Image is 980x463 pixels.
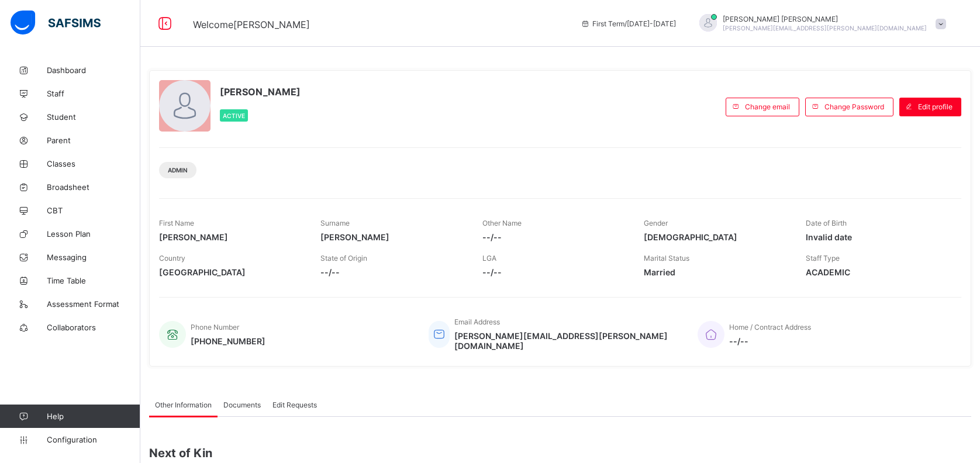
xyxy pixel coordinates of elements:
span: Dashboard [47,65,140,75]
span: First Name [159,219,194,227]
span: Parent [47,136,140,145]
span: Marital Status [644,254,689,262]
span: --/-- [729,336,811,346]
span: Gender [644,219,668,227]
span: CBT [47,206,140,215]
span: Staff [47,89,140,98]
span: --/-- [482,267,626,277]
span: Phone Number [191,323,239,331]
span: Staff Type [806,254,840,262]
span: [PERSON_NAME] [320,232,464,242]
div: KennethJacob [688,14,952,33]
span: ACADEMIC [806,267,950,277]
span: State of Origin [320,254,367,262]
span: [PERSON_NAME] [220,86,301,98]
span: Messaging [47,253,140,262]
span: Active [223,112,245,119]
span: Documents [223,400,261,409]
span: Other Information [155,400,212,409]
span: session/term information [581,19,676,28]
span: LGA [482,254,496,262]
span: [DEMOGRAPHIC_DATA] [644,232,788,242]
span: Country [159,254,185,262]
span: --/-- [482,232,626,242]
span: Edit profile [918,102,953,111]
span: [PERSON_NAME] [PERSON_NAME] [723,15,927,23]
span: Admin [168,167,188,174]
span: [PERSON_NAME][EMAIL_ADDRESS][PERSON_NAME][DOMAIN_NAME] [723,25,927,32]
span: Configuration [47,435,140,444]
img: safsims [11,11,101,35]
span: Time Table [47,276,140,285]
span: Home / Contract Address [729,323,811,331]
span: Surname [320,219,350,227]
span: Lesson Plan [47,229,140,239]
span: Married [644,267,788,277]
span: Welcome [PERSON_NAME] [193,19,310,30]
span: Help [47,412,140,421]
span: [PHONE_NUMBER] [191,336,265,346]
span: [GEOGRAPHIC_DATA] [159,267,303,277]
span: [PERSON_NAME][EMAIL_ADDRESS][PERSON_NAME][DOMAIN_NAME] [454,331,680,351]
span: Classes [47,159,140,168]
span: Change Password [824,102,884,111]
span: Collaborators [47,323,140,332]
span: Email Address [454,317,500,326]
span: Broadsheet [47,182,140,192]
span: Student [47,112,140,122]
span: Edit Requests [272,400,317,409]
span: [PERSON_NAME] [159,232,303,242]
span: Date of Birth [806,219,847,227]
span: Other Name [482,219,522,227]
span: Assessment Format [47,299,140,309]
span: --/-- [320,267,464,277]
span: Next of Kin [149,446,971,460]
span: Change email [745,102,790,111]
span: Invalid date [806,232,950,242]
